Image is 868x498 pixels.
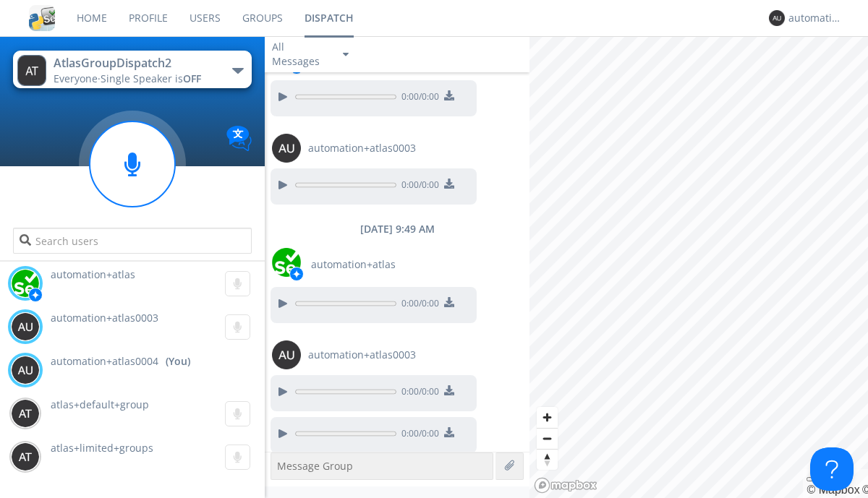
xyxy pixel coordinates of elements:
[265,222,529,236] div: [DATE] 9:49 AM
[101,72,201,85] span: Single Speaker is
[272,40,330,69] div: All Messages
[51,354,158,369] span: automation+atlas0004
[769,10,785,26] img: 373638.png
[807,484,859,496] a: Mapbox
[308,141,416,155] span: automation+atlas0003
[444,90,454,100] img: download media button
[54,55,216,72] div: AtlasGroupDispatch2
[534,477,597,494] a: Mapbox logo
[396,385,439,401] span: 0:00 / 0:00
[11,356,40,385] img: 373638.png
[51,441,153,455] span: atlas+limited+groups
[308,348,416,362] span: automation+atlas0003
[183,72,201,85] span: OFF
[11,312,40,341] img: 373638.png
[537,407,558,428] button: Zoom in
[810,447,854,491] iframe: Toggle Customer Support
[444,179,454,189] img: download media button
[396,297,439,313] span: 0:00 / 0:00
[13,228,251,254] input: Search users
[444,427,454,437] img: download media button
[537,450,558,470] span: Reset bearing to north
[166,354,190,369] div: (You)
[226,126,252,151] img: Translation enabled
[13,51,251,88] button: AtlasGroupDispatch2Everyone·Single Speaker isOFF
[788,11,843,25] div: automation+atlas0004
[51,267,135,281] span: automation+atlas
[51,311,158,325] span: automation+atlas0003
[537,449,558,470] button: Reset bearing to north
[444,297,454,307] img: download media button
[272,248,301,277] img: d2d01cd9b4174d08988066c6d424eccd
[396,179,439,194] span: 0:00 / 0:00
[396,427,439,443] span: 0:00 / 0:00
[54,72,216,86] div: Everyone ·
[311,257,396,272] span: automation+atlas
[11,442,40,471] img: 373638.png
[272,340,301,369] img: 373638.png
[272,134,301,163] img: 373638.png
[396,90,439,106] span: 0:00 / 0:00
[17,55,46,86] img: 373638.png
[29,5,55,31] img: cddb5a64eb264b2086981ab96f4c1ba7
[11,399,40,428] img: 373638.png
[343,53,349,56] img: caret-down-sm.svg
[537,429,558,449] span: Zoom out
[807,477,818,481] button: Toggle attribution
[444,385,454,395] img: download media button
[537,428,558,449] button: Zoom out
[51,398,149,411] span: atlas+default+group
[11,269,40,298] img: d2d01cd9b4174d08988066c6d424eccd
